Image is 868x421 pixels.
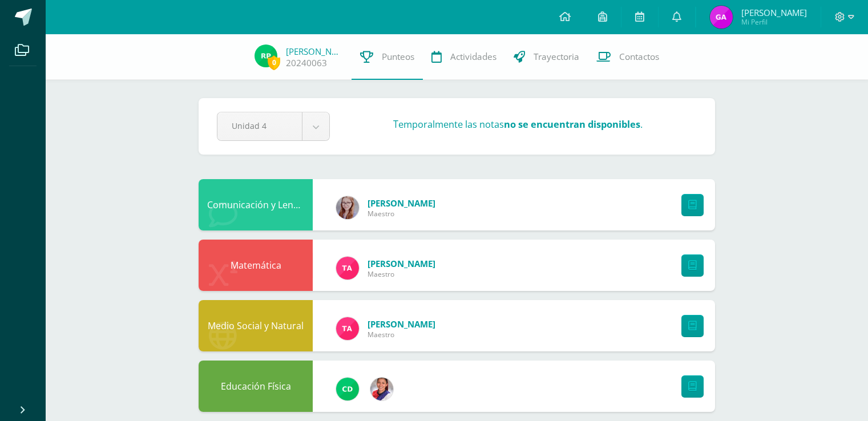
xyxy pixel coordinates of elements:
img: 20feec109ea2b878a3c5929650d08823.png [255,44,277,67]
span: Maestro [368,269,435,279]
a: Contactos [588,34,668,80]
span: Maestro [368,209,435,218]
span: Contactos [619,51,659,63]
span: [PERSON_NAME] [368,258,435,269]
span: [PERSON_NAME] [368,197,435,209]
a: 20240063 [286,57,327,69]
img: f716b86776bf98e09adf51f79a20cf3a.png [710,6,733,29]
span: Mi Perfil [741,17,807,27]
span: [PERSON_NAME] [741,7,807,18]
span: Maestro [368,330,435,339]
div: Educación Física [199,361,313,412]
h3: Temporalmente las notas . [393,118,643,131]
img: 1e93ad846f0fb00ce1359d25c3b11c92.png [336,378,359,400]
img: b155c3ea6a7e98a3dbf3e34bf7586cfd.png [336,196,359,219]
span: Unidad 4 [232,112,288,139]
a: Unidad 4 [217,112,329,140]
div: Matemática [199,240,313,291]
div: Comunicación y Lenguaje,Idioma Extranjero Inglés [199,179,313,230]
a: Actividades [423,34,505,80]
span: Trayectoria [534,51,579,63]
span: 0 [268,55,280,70]
img: 2c4d7ba44be5c4c2807f5e106bc38294.png [370,378,393,400]
img: 429adc550c5145fcdccc5ac52f7e8d23.png [336,257,359,280]
span: Punteos [382,51,414,63]
div: Medio Social y Natural [199,300,313,351]
span: Actividades [450,51,496,63]
img: 429adc550c5145fcdccc5ac52f7e8d23.png [336,317,359,340]
a: Punteos [352,34,423,80]
strong: no se encuentran disponibles [504,118,640,131]
span: [PERSON_NAME] [368,318,435,330]
a: [PERSON_NAME] [286,46,343,57]
a: Trayectoria [505,34,588,80]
